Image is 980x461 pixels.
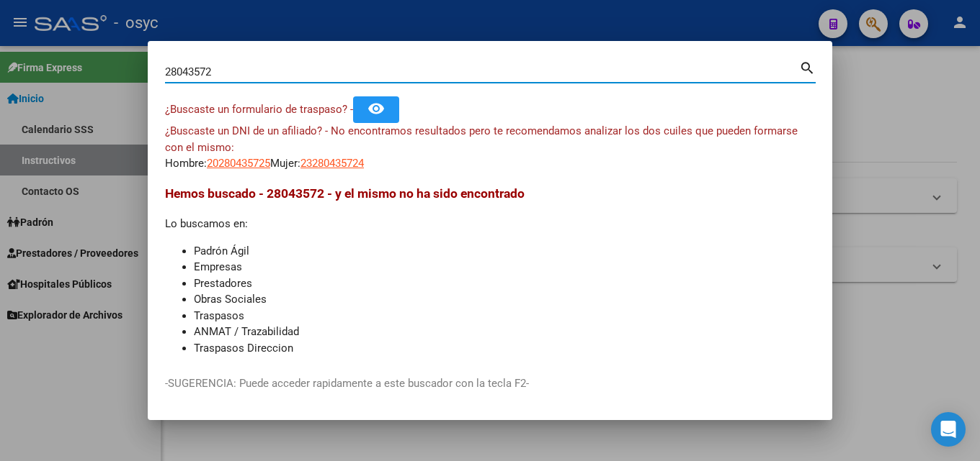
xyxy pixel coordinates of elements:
[931,412,966,447] div: Open Intercom Messenger
[194,340,815,357] li: Traspasos Direccion
[194,259,815,275] li: Empresas
[207,157,270,170] span: 20280435725
[300,157,364,170] span: 23280435724
[165,123,815,172] div: Hombre: Mujer:
[165,184,815,356] div: Lo buscamos en:
[165,124,798,154] span: ¿Buscaste un DNI de un afiliado? - No encontramos resultados pero te recomendamos analizar los do...
[165,103,353,116] span: ¿Buscaste un formulario de traspaso? -
[367,100,385,117] mat-icon: remove_red_eye
[194,243,815,260] li: Padrón Ágil
[194,291,815,308] li: Obras Sociales
[799,58,816,76] mat-icon: search
[165,375,815,392] p: -SUGERENCIA: Puede acceder rapidamente a este buscador con la tecla F2-
[165,186,525,201] span: Hemos buscado - 28043572 - y el mismo no ha sido encontrado
[194,308,815,324] li: Traspasos
[194,275,815,292] li: Prestadores
[194,324,815,340] li: ANMAT / Trazabilidad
